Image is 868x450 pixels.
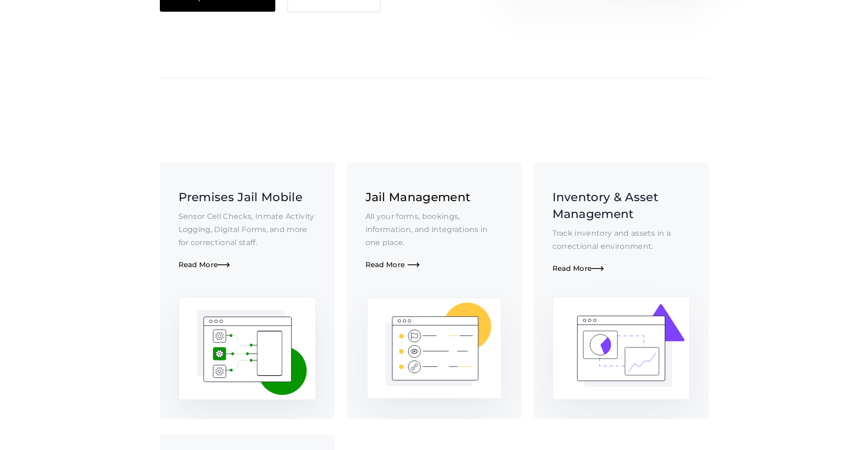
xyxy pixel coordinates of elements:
h3: Jail Management [366,189,503,205]
a: Inventory & Asset ManagementTrack inventory and assets in a correctional environment.Read More [534,162,709,419]
div: Read More [366,261,503,269]
h3: Inventory & Asset Management [552,189,690,222]
span:  [218,261,230,269]
h3: Premises Jail Mobile [179,189,316,205]
a: Premises Jail MobileSensor Cell Checks, Inmate Activity Logging, Digital Forms, and more for corr... [160,162,335,419]
a: Jail ManagementAll your forms, bookings, information, and integrations in one place.Read More [347,162,522,419]
p: Sensor Cell Checks, Inmate Activity Logging, Digital Forms, and more for correctional staff. [179,210,316,249]
div: Read More [552,264,690,273]
iframe: Chat Widget [821,405,868,450]
span:  [592,265,604,273]
span:  [408,261,420,269]
div: Read More [179,261,316,269]
p: Track inventory and assets in a correctional environment. [552,227,690,253]
p: All your forms, bookings, information, and integrations in one place. [366,210,503,249]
